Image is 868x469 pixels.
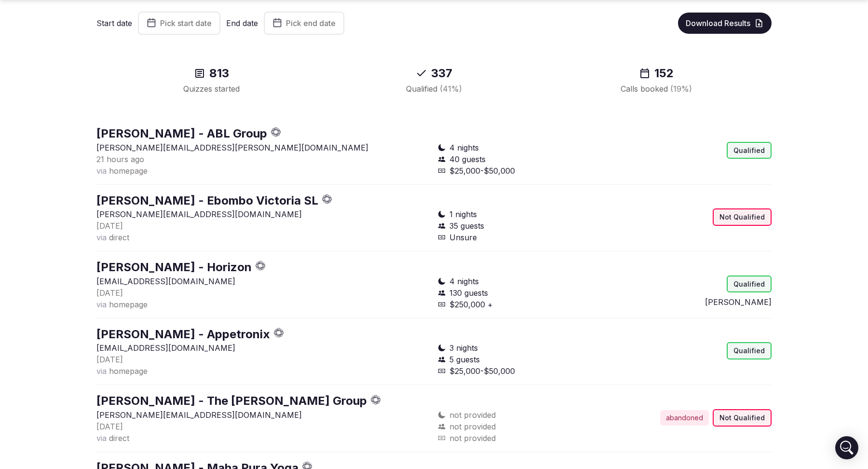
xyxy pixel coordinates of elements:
[96,342,430,354] p: [EMAIL_ADDRESS][DOMAIN_NAME]
[449,276,479,287] span: 4 nights
[96,221,123,231] span: [DATE]
[727,342,772,359] div: Qualified
[109,300,148,309] span: homepage
[96,233,107,242] span: via
[109,233,129,242] span: direct
[109,366,148,376] span: homepage
[660,410,709,426] div: abandoned
[557,83,756,95] div: Calls booked
[96,354,123,365] button: [DATE]
[109,166,148,176] span: homepage
[96,276,430,287] p: [EMAIL_ADDRESS][DOMAIN_NAME]
[96,393,367,409] button: [PERSON_NAME] - The [PERSON_NAME] Group
[449,208,477,220] span: 1 nights
[160,18,212,28] span: Pick start date
[96,18,132,28] label: Start date
[449,153,486,165] span: 40 guests
[727,276,772,293] div: Qualified
[835,436,858,459] div: Open Intercom Messenger
[96,355,123,364] span: [DATE]
[334,83,533,95] div: Qualified
[96,193,318,207] a: [PERSON_NAME] - Ebombo Victoria SL
[438,365,601,377] div: $25,000-$50,000
[138,12,220,35] button: Pick start date
[449,220,484,232] span: 35 guests
[96,421,123,432] button: [DATE]
[438,299,601,310] div: $250,000 +
[96,433,107,443] span: via
[449,287,488,299] span: 130 guests
[96,366,107,376] span: via
[96,125,267,142] button: [PERSON_NAME] - ABL Group
[449,142,479,153] span: 4 nights
[96,259,252,276] button: [PERSON_NAME] - Horizon
[96,300,107,309] span: via
[449,421,496,432] span: not provided
[96,288,123,298] span: [DATE]
[705,296,772,308] button: [PERSON_NAME]
[713,409,772,427] div: Not Qualified
[449,342,478,354] span: 3 nights
[438,165,601,177] div: $25,000-$50,000
[96,208,430,220] p: [PERSON_NAME][EMAIL_ADDRESS][DOMAIN_NAME]
[96,153,144,165] button: 21 hours ago
[109,433,129,443] span: direct
[713,208,772,226] div: Not Qualified
[286,18,336,28] span: Pick end date
[96,394,367,408] a: [PERSON_NAME] - The [PERSON_NAME] Group
[727,142,772,159] div: Qualified
[678,13,772,34] button: Download Results
[334,66,533,81] div: 337
[112,83,311,95] div: Quizzes started
[96,193,318,209] button: [PERSON_NAME] - Ebombo Victoria SL
[670,84,692,94] span: ( 19 %)
[264,12,344,35] button: Pick end date
[96,142,430,153] p: [PERSON_NAME][EMAIL_ADDRESS][PERSON_NAME][DOMAIN_NAME]
[440,84,462,94] span: ( 41 %)
[96,422,123,431] span: [DATE]
[96,326,270,343] button: [PERSON_NAME] - Appetronix
[96,260,252,274] a: [PERSON_NAME] - Horizon
[96,327,270,341] a: [PERSON_NAME] - Appetronix
[438,432,601,444] div: not provided
[96,220,123,232] button: [DATE]
[226,18,258,28] label: End date
[112,66,311,81] div: 813
[686,18,750,28] span: Download Results
[96,409,430,421] p: [PERSON_NAME][EMAIL_ADDRESS][DOMAIN_NAME]
[438,232,601,243] div: Unsure
[96,166,107,176] span: via
[557,66,756,81] div: 152
[449,409,496,421] span: not provided
[96,287,123,299] button: [DATE]
[96,154,144,164] span: 21 hours ago
[449,354,480,365] span: 5 guests
[96,126,267,140] a: [PERSON_NAME] - ABL Group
